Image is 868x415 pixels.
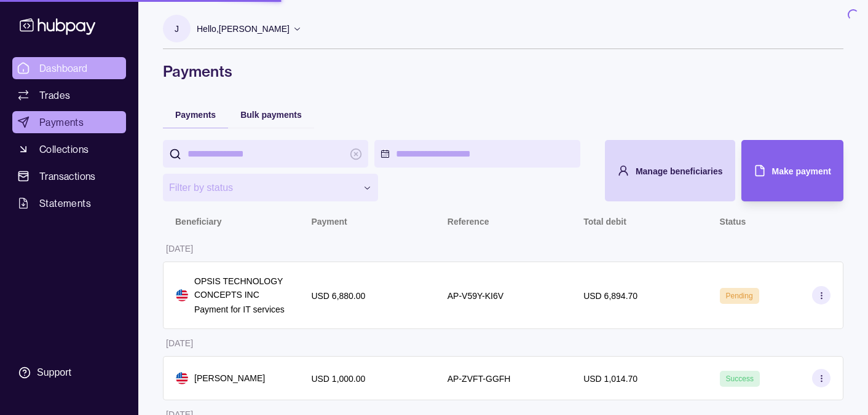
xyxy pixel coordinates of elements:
p: Payment for IT services [194,303,286,316]
span: Payments [39,115,84,130]
span: Bulk payments [240,110,302,120]
p: USD 6,880.00 [311,291,365,301]
p: Payment [311,217,347,227]
span: Payments [175,110,216,120]
a: Trades [12,84,126,106]
p: Hello, [PERSON_NAME] [197,22,290,36]
button: Make payment [741,140,843,201]
button: Manage beneficiaries [605,140,735,201]
img: us [176,372,188,384]
p: USD 1,000.00 [311,374,365,384]
a: Collections [12,138,126,160]
p: [PERSON_NAME] [194,371,265,385]
span: Pending [726,292,753,300]
input: search [187,140,344,168]
div: Support [37,366,71,379]
span: Make payment [772,166,831,176]
p: Total debit [583,217,626,227]
a: Dashboard [12,57,126,79]
p: [DATE] [166,338,193,348]
a: Payments [12,111,126,133]
a: Support [12,360,126,386]
p: AP-V59Y-KI6V [448,291,503,301]
p: USD 6,894.70 [583,291,637,301]
p: J [175,22,179,36]
span: Success [726,374,754,383]
p: OPSIS TECHNOLOGY CONCEPTS INC [194,274,286,301]
p: Status [720,217,746,227]
span: Trades [39,88,70,103]
p: [DATE] [166,244,193,254]
p: USD 1,014.70 [583,374,637,384]
span: Collections [39,142,89,157]
a: Statements [12,192,126,214]
span: Manage beneficiaries [636,166,723,176]
span: Dashboard [39,61,88,76]
span: Transactions [39,169,96,184]
a: Transactions [12,165,126,187]
span: Statements [39,196,91,211]
h1: Payments [163,61,843,81]
p: AP-ZVFT-GGFH [448,374,511,384]
p: Reference [448,217,489,227]
img: us [176,289,188,301]
p: Beneficiary [175,217,221,227]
